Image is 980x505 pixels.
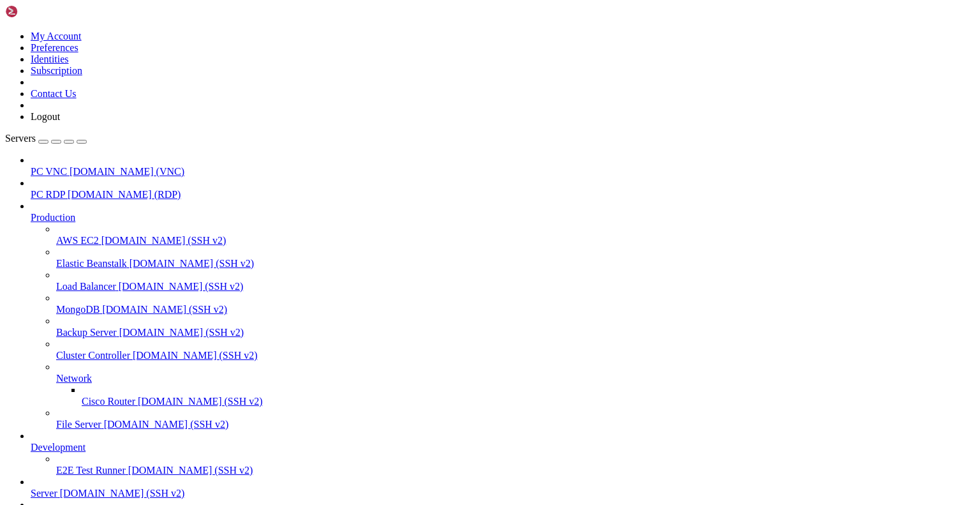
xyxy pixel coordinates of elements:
[82,396,975,407] a: Cisco Router [DOMAIN_NAME] (SSH v2)
[138,396,263,407] span: [DOMAIN_NAME] (SSH v2)
[31,476,975,499] li: Server [DOMAIN_NAME] (SSH v2)
[31,212,75,223] span: Production
[56,327,975,338] a: Backup Server [DOMAIN_NAME] (SSH v2)
[60,488,185,499] span: [DOMAIN_NAME] (SSH v2)
[128,465,253,476] span: [DOMAIN_NAME] (SSH v2)
[31,166,67,177] span: PC VNC
[56,419,975,430] a: File Server [DOMAIN_NAME] (SSH v2)
[56,373,92,384] span: Network
[31,200,975,430] li: Production
[56,281,116,292] span: Load Balancer
[31,54,69,64] a: Identities
[56,407,975,430] li: File Server [DOMAIN_NAME] (SSH v2)
[56,327,117,338] span: Backup Server
[56,465,126,476] span: E2E Test Runner
[31,177,975,200] li: PC RDP [DOMAIN_NAME] (RDP)
[68,189,181,200] span: [DOMAIN_NAME] (RDP)
[56,465,975,476] a: E2E Test Runner [DOMAIN_NAME] (SSH v2)
[56,269,975,292] li: Load Balancer [DOMAIN_NAME] (SSH v2)
[56,361,975,407] li: Network
[31,155,975,177] li: PC VNC [DOMAIN_NAME] (VNC)
[56,223,975,246] li: AWS EC2 [DOMAIN_NAME] (SSH v2)
[31,189,975,200] a: PC RDP [DOMAIN_NAME] (RDP)
[56,304,100,315] span: MongoDB
[56,258,975,269] a: Elastic Beanstalk [DOMAIN_NAME] (SSH v2)
[70,166,184,177] span: [DOMAIN_NAME] (VNC)
[133,350,258,361] span: [DOMAIN_NAME] (SSH v2)
[31,442,975,453] a: Development
[119,281,244,292] span: [DOMAIN_NAME] (SSH v2)
[31,42,78,53] a: Preferences
[56,338,975,361] li: Cluster Controller [DOMAIN_NAME] (SSH v2)
[31,166,975,177] a: PC VNC [DOMAIN_NAME] (VNC)
[31,31,82,41] a: My Account
[31,430,975,476] li: Development
[56,235,99,246] span: AWS EC2
[56,350,130,361] span: Cluster Controller
[56,350,975,361] a: Cluster Controller [DOMAIN_NAME] (SSH v2)
[119,327,244,338] span: [DOMAIN_NAME] (SSH v2)
[56,315,975,338] li: Backup Server [DOMAIN_NAME] (SSH v2)
[5,133,87,144] a: Servers
[31,488,57,499] span: Server
[31,189,65,200] span: PC RDP
[56,246,975,269] li: Elastic Beanstalk [DOMAIN_NAME] (SSH v2)
[31,212,975,223] a: Production
[31,111,60,122] a: Logout
[56,292,975,315] li: MongoDB [DOMAIN_NAME] (SSH v2)
[31,65,82,76] a: Subscription
[56,419,101,430] span: File Server
[56,304,975,315] a: MongoDB [DOMAIN_NAME] (SSH v2)
[82,396,135,407] span: Cisco Router
[56,281,975,292] a: Load Balancer [DOMAIN_NAME] (SSH v2)
[82,384,975,407] li: Cisco Router [DOMAIN_NAME] (SSH v2)
[104,419,229,430] span: [DOMAIN_NAME] (SSH v2)
[31,442,85,453] span: Development
[102,304,227,315] span: [DOMAIN_NAME] (SSH v2)
[31,88,77,99] a: Contact Us
[130,258,255,269] span: [DOMAIN_NAME] (SSH v2)
[56,453,975,476] li: E2E Test Runner [DOMAIN_NAME] (SSH v2)
[31,488,975,499] a: Server [DOMAIN_NAME] (SSH v2)
[56,373,975,384] a: Network
[56,258,127,269] span: Elastic Beanstalk
[56,235,975,246] a: AWS EC2 [DOMAIN_NAME] (SSH v2)
[5,133,36,144] span: Servers
[5,5,78,18] img: Shellngn
[101,235,226,246] span: [DOMAIN_NAME] (SSH v2)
